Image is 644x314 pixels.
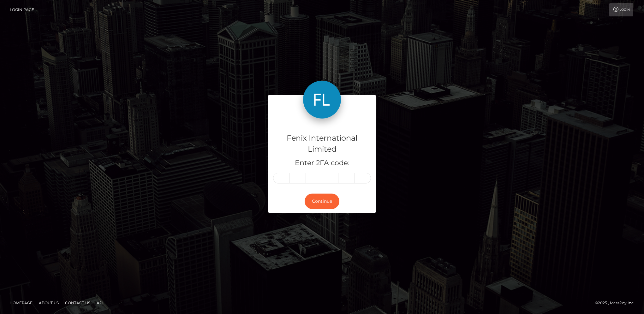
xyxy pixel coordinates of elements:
[595,299,639,306] div: © 2025 , MassPay Inc.
[10,3,34,16] a: Login Page
[7,298,35,308] a: Homepage
[36,298,61,308] a: About Us
[94,298,106,308] a: API
[609,3,633,16] a: Login
[305,194,339,209] button: Continue
[273,158,371,168] h5: Enter 2FA code:
[273,133,371,155] h4: Fenix International Limited
[63,298,93,308] a: Contact Us
[303,81,341,119] img: Fenix International Limited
